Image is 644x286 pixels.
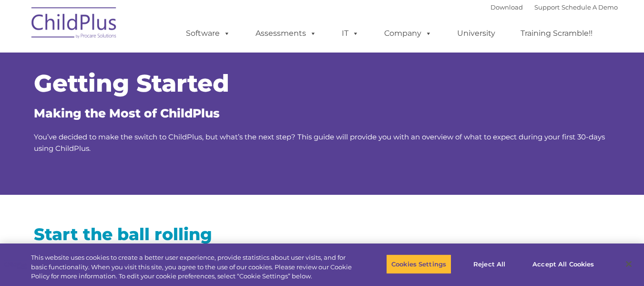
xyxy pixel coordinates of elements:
button: Close [618,254,639,275]
a: Software [176,24,240,43]
a: University [448,24,505,43]
div: This website uses cookies to create a better user experience, provide statistics about user visit... [31,253,354,281]
a: Support [534,3,560,11]
button: Reject All [460,254,519,274]
button: Cookies Settings [386,254,451,274]
font: | [491,3,618,11]
span: Making the Most of ChildPlus [34,106,220,120]
a: Company [375,24,441,43]
a: Schedule A Demo [562,3,618,11]
h2: Start the ball rolling [34,223,315,245]
a: Training Scramble!! [511,24,602,43]
span: Getting Started [34,69,229,98]
span: You’ve decided to make the switch to ChildPlus, but what’s the next step? This guide will provide... [34,132,605,153]
a: Assessments [246,24,326,43]
a: Download [491,3,523,11]
a: IT [332,24,368,43]
button: Accept All Cookies [527,254,599,274]
img: ChildPlus by Procare Solutions [27,0,122,48]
